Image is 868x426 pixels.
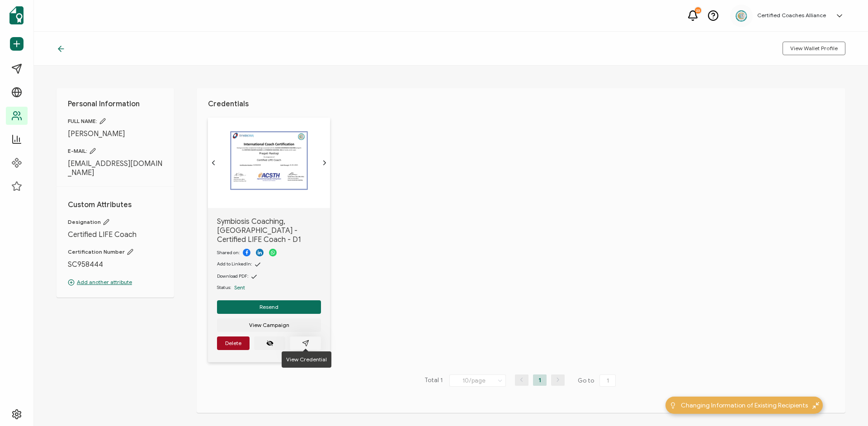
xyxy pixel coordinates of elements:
[68,200,163,209] h1: Custom Attributes
[425,374,443,387] span: Total 1
[282,351,331,368] div: View Credential
[68,159,163,177] span: [EMAIL_ADDRESS][DOMAIN_NAME]
[259,304,278,310] span: Resend
[68,129,163,138] span: [PERSON_NAME]
[68,278,163,286] p: Add another attribute
[249,322,289,328] span: View Campaign
[757,12,826,19] h5: Certified Coaches Alliance
[823,383,868,426] iframe: Chat Widget
[68,230,163,239] span: Certified LIFE Coach
[681,401,808,410] span: Changing Information of Existing Recipients
[217,250,240,256] span: Shared on:
[321,159,328,166] ion-icon: chevron forward outline
[68,260,163,269] span: SC958444
[68,218,163,226] span: Designation
[735,9,748,23] img: 2aa27aa7-df99-43f9-bc54-4d90c804c2bd.png
[9,6,24,24] img: sertifier-logomark-colored.svg
[266,340,274,347] ion-icon: eye off
[578,374,618,387] span: Go to
[68,248,163,256] span: Certification Number
[217,217,321,244] span: Symbiosis Coaching, [GEOGRAPHIC_DATA] - Certified LIFE Coach - D1
[533,374,547,386] li: 1
[790,46,838,51] span: View Wallet Profile
[68,147,163,155] span: E-MAIL:
[234,284,245,291] span: Sent
[210,159,217,166] ion-icon: chevron back outline
[217,284,231,291] span: Status:
[217,318,321,332] button: View Campaign
[449,374,506,387] input: Select
[812,402,819,409] img: minimize-icon.svg
[783,42,845,55] button: View Wallet Profile
[68,99,163,109] h1: Personal Information
[225,341,241,346] span: Delete
[217,300,321,314] button: Resend
[208,99,834,109] h1: Credentials
[217,261,252,267] span: Add to LinkedIn:
[217,273,248,279] span: Download PDF:
[68,118,163,125] span: FULL NAME:
[217,336,250,350] button: Delete
[302,340,309,347] ion-icon: paper plane outline
[695,7,701,14] div: 23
